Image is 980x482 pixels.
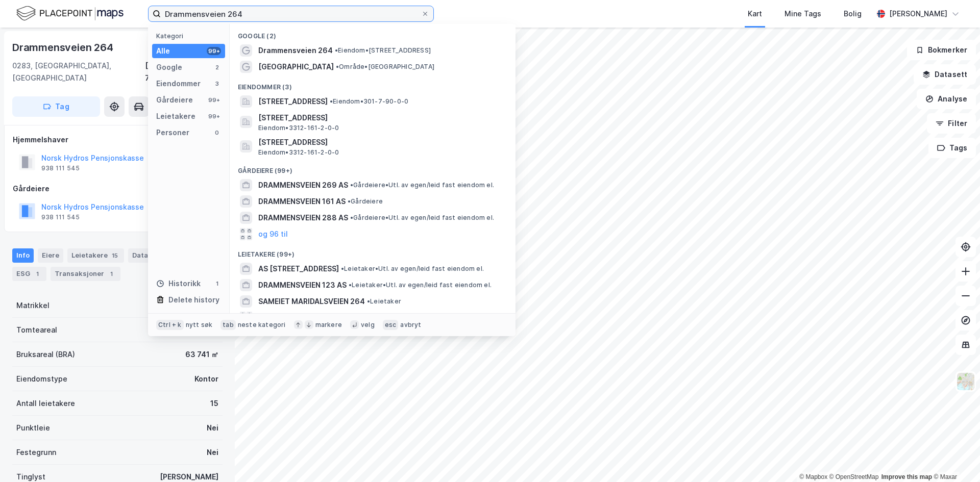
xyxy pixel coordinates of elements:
div: Eiendommer [156,78,201,90]
div: Kart [748,8,762,20]
button: Analyse [917,89,976,109]
div: Google (2) [230,24,516,42]
span: AS [STREET_ADDRESS] [258,263,339,275]
div: Gårdeiere (99+) [230,159,516,177]
div: 99+ [207,47,221,55]
button: Tag [12,96,100,117]
div: 99+ [207,96,221,104]
button: Bokmerker [907,40,976,60]
span: • [349,281,352,289]
div: 15 [210,397,218,410]
span: Eiendom • 3312-161-2-0-0 [258,124,339,132]
span: • [350,214,353,221]
span: • [335,46,338,54]
div: 1 [213,280,221,288]
div: Historikk [156,277,201,290]
div: Leietakere [156,110,195,122]
div: [GEOGRAPHIC_DATA], 7/90 [145,60,223,84]
div: Antall leietakere [16,397,75,410]
button: og 96 til [258,312,288,324]
div: 0 [213,129,221,137]
a: Improve this map [881,473,932,480]
div: 63 741 ㎡ [185,348,218,361]
div: Nei [207,446,218,459]
div: 938 111 545 [41,213,80,221]
div: Festegrunn [16,446,56,459]
span: • [348,197,351,205]
span: • [330,97,333,105]
span: Leietaker [367,297,401,306]
span: DRAMMENSVEIEN 123 AS [258,279,347,291]
span: DRAMMENSVEIEN 161 AS [258,195,346,208]
a: Mapbox [799,473,827,480]
div: Eiendomstype [16,373,67,385]
div: Leietakere (99+) [230,242,516,261]
div: Delete history [168,294,219,306]
div: Gårdeiere [13,183,222,195]
div: Eiendommer (3) [230,75,516,93]
div: [PERSON_NAME] [889,8,947,20]
div: Eiere [38,248,63,263]
div: Mine Tags [785,8,821,20]
div: Hjemmelshaver [13,134,222,146]
div: Drammensveien 264 [12,39,115,56]
div: 1 [32,269,42,279]
div: 1 [106,269,116,279]
div: Kontor [194,373,218,385]
div: Nei [207,422,218,434]
div: Alle [156,45,170,57]
span: Gårdeiere • Utl. av egen/leid fast eiendom el. [350,214,494,222]
div: ESG [12,267,46,281]
span: Leietaker • Utl. av egen/leid fast eiendom el. [341,265,484,273]
div: 15 [110,250,120,261]
span: Eiendom • 3312-161-2-0-0 [258,148,339,157]
div: Transaksjoner [51,267,120,281]
span: Gårdeiere • Utl. av egen/leid fast eiendom el. [350,181,494,189]
div: velg [361,321,375,329]
span: Eiendom • [STREET_ADDRESS] [335,46,431,55]
div: Bruksareal (BRA) [16,348,75,361]
div: Datasett [128,248,179,263]
div: 938 111 545 [41,164,80,172]
span: [GEOGRAPHIC_DATA] [258,61,334,73]
span: DRAMMENSVEIEN 288 AS [258,212,348,224]
div: avbryt [400,321,421,329]
div: Punktleie [16,422,50,434]
span: Område • [GEOGRAPHIC_DATA] [336,63,434,71]
div: Matrikkel [16,299,50,312]
span: DRAMMENSVEIEN 269 AS [258,179,348,191]
span: • [341,265,344,272]
span: [STREET_ADDRESS] [258,136,503,148]
div: 3 [213,80,221,88]
div: esc [383,320,399,330]
img: logo.f888ab2527a4732fd821a326f86c7f29.svg [16,5,124,22]
a: OpenStreetMap [829,473,879,480]
span: • [350,181,353,189]
div: 0283, [GEOGRAPHIC_DATA], [GEOGRAPHIC_DATA] [12,60,145,84]
span: Gårdeiere [348,197,383,206]
span: Leietaker • Utl. av egen/leid fast eiendom el. [349,281,492,289]
span: Eiendom • 301-7-90-0-0 [330,97,408,106]
div: nytt søk [186,321,213,329]
div: 2 [213,63,221,71]
div: Info [12,248,34,263]
span: [STREET_ADDRESS] [258,95,328,108]
iframe: Chat Widget [929,433,980,482]
span: SAMEIET MARIDALSVEIEN 264 [258,295,365,308]
div: neste kategori [238,321,286,329]
button: Filter [927,113,976,134]
div: 99+ [207,112,221,120]
div: Gårdeiere [156,94,193,106]
span: Drammensveien 264 [258,44,333,57]
div: Google [156,61,182,73]
button: Tags [928,138,976,158]
div: Tomteareal [16,324,57,336]
div: Bolig [844,8,862,20]
input: Søk på adresse, matrikkel, gårdeiere, leietakere eller personer [161,6,421,21]
div: Ctrl + k [156,320,184,330]
div: tab [220,320,236,330]
div: Leietakere [67,248,124,263]
div: markere [315,321,342,329]
button: Datasett [914,64,976,85]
